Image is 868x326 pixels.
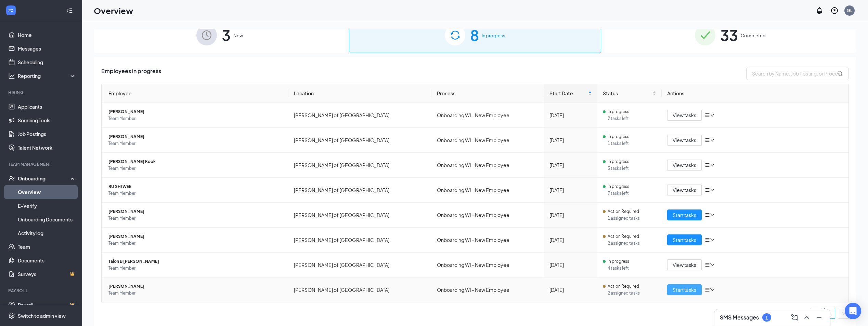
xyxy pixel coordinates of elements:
span: Talon B [PERSON_NAME] [108,258,283,265]
a: PayrollCrown [18,298,76,312]
button: View tasks [667,135,702,146]
button: Start tasks [667,234,702,245]
td: Onboarding WI - New Employee [431,128,544,153]
span: down [710,138,715,142]
button: ChevronUp [801,312,812,323]
span: Employees in progress [101,67,161,80]
td: Onboarding WI - New Employee [431,178,544,203]
td: Onboarding WI - New Employee [431,203,544,228]
td: Onboarding WI - New Employee [431,253,544,277]
span: 7 tasks left [608,190,656,197]
a: Talent Network [18,141,76,154]
svg: Notifications [815,6,824,15]
a: Home [18,28,76,42]
span: 4 tasks left [608,265,656,272]
td: Onboarding WI - New Employee [431,153,544,178]
svg: Settings [8,312,15,319]
th: Status [597,84,662,103]
th: Location [288,84,432,103]
div: [DATE] [549,236,592,244]
div: [DATE] [549,136,592,144]
h1: Overview [94,5,133,16]
td: [PERSON_NAME] of [GEOGRAPHIC_DATA] [288,128,432,153]
span: 33 [720,23,738,47]
span: In progress [608,133,629,140]
span: Team Member [108,265,283,272]
td: Onboarding WI - New Employee [431,277,544,302]
span: 2 assigned tasks [608,290,656,297]
span: bars [704,237,710,243]
span: Team Member [108,215,283,222]
span: Action Required [608,208,639,215]
span: Team Member [108,240,283,247]
span: View tasks [673,261,696,269]
button: right [838,308,849,319]
span: down [710,188,715,192]
div: Onboarding [18,175,70,182]
span: View tasks [673,186,696,194]
span: [PERSON_NAME] [108,133,283,140]
span: RU SHI WEE [108,183,283,190]
span: bars [704,137,710,143]
span: Action Required [608,283,639,290]
button: Minimize [814,312,825,323]
a: SurveysCrown [18,267,76,281]
div: [DATE] [549,186,592,194]
span: 3 [222,23,231,47]
span: bars [704,287,710,293]
span: bars [704,112,710,118]
span: 8 [470,23,479,47]
span: Start Date [549,90,587,97]
span: Status [603,90,651,97]
a: Onboarding Documents [18,213,76,226]
td: [PERSON_NAME] of [GEOGRAPHIC_DATA] [288,203,432,228]
svg: ComposeMessage [790,313,799,322]
td: [PERSON_NAME] of [GEOGRAPHIC_DATA] [288,178,432,203]
div: [DATE] [549,261,592,269]
button: left [811,308,821,319]
div: 1 [765,315,768,321]
a: E-Verify [18,199,76,213]
div: Reporting [18,72,77,79]
span: [PERSON_NAME] [108,283,283,290]
span: [PERSON_NAME] [108,233,283,240]
a: Sourcing Tools [18,113,76,127]
span: Team Member [108,115,283,122]
div: [DATE] [549,286,592,294]
span: View tasks [673,111,696,119]
span: [PERSON_NAME] [108,208,283,215]
a: Scheduling [18,55,76,69]
button: ComposeMessage [789,312,800,323]
a: 1 [825,308,835,318]
td: [PERSON_NAME] of [GEOGRAPHIC_DATA] [288,228,432,253]
span: down [710,287,715,292]
li: Previous Page [811,308,821,319]
a: Overview [18,185,76,199]
td: [PERSON_NAME] of [GEOGRAPHIC_DATA] [288,277,432,302]
th: Employee [102,84,288,103]
span: View tasks [673,136,696,144]
svg: UserCheck [8,175,15,182]
span: Team Member [108,140,283,147]
div: Open Intercom Messenger [845,303,861,319]
svg: Analysis [8,72,15,79]
span: down [710,213,715,217]
a: Job Postings [18,127,76,141]
td: [PERSON_NAME] of [GEOGRAPHIC_DATA] [288,253,432,277]
span: down [710,113,715,118]
button: View tasks [667,259,702,270]
div: Hiring [8,90,75,95]
span: Start tasks [673,211,696,219]
div: Team Management [8,161,75,167]
td: [PERSON_NAME] of [GEOGRAPHIC_DATA] [288,103,432,128]
span: In progress [608,258,629,265]
div: [DATE] [549,211,592,219]
span: down [710,262,715,267]
span: [PERSON_NAME] Kook [108,158,283,165]
span: 3 tasks left [608,165,656,172]
span: In progress [482,32,505,39]
span: down [710,163,715,167]
li: Next Page [838,308,849,319]
a: Applicants [18,100,76,113]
